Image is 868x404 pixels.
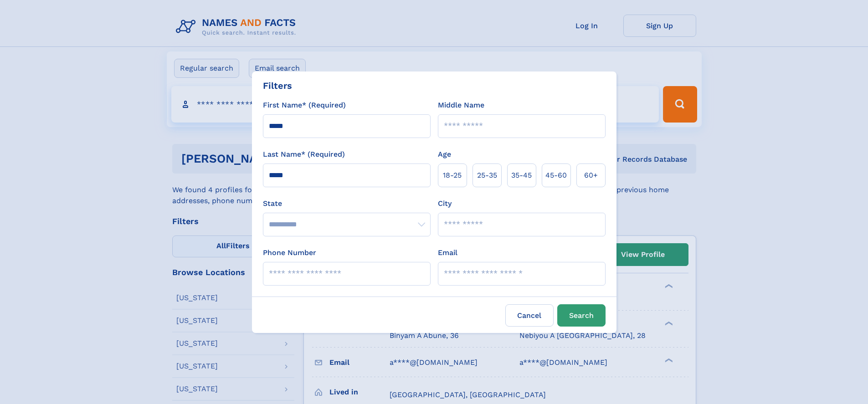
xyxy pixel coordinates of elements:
[557,304,606,327] button: Search
[438,198,452,209] label: City
[545,170,567,181] span: 45‑60
[263,100,346,111] label: First Name* (Required)
[263,247,316,258] label: Phone Number
[438,100,484,111] label: Middle Name
[438,149,451,160] label: Age
[438,247,457,258] label: Email
[443,170,462,181] span: 18‑25
[263,149,345,160] label: Last Name* (Required)
[511,170,532,181] span: 35‑45
[263,79,292,92] div: Filters
[584,170,598,181] span: 60+
[263,198,431,209] label: State
[477,170,497,181] span: 25‑35
[505,304,554,327] label: Cancel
